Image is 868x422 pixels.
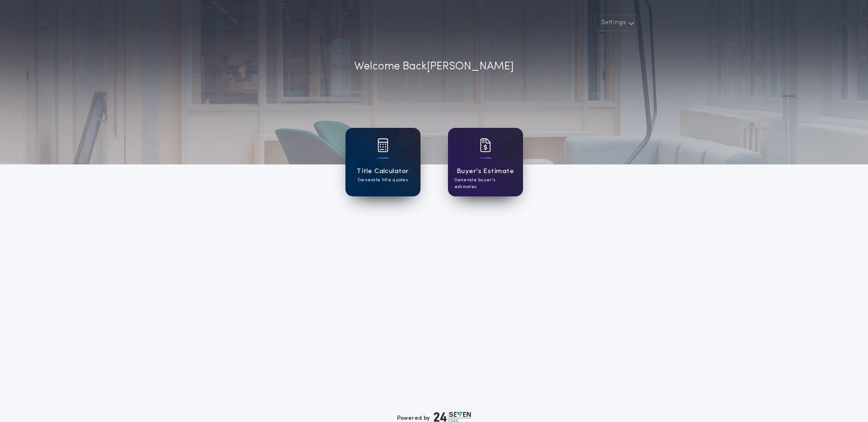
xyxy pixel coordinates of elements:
[454,177,517,190] p: Generate buyer's estimates
[595,15,638,31] button: Settings
[356,166,409,177] h1: Title Calculator
[457,166,514,177] h1: Buyer's Estimate
[354,58,514,75] p: Welcome Back [PERSON_NAME]
[480,138,491,152] img: card icon
[345,128,421,196] a: card iconTitle CalculatorGenerate title quotes
[448,128,523,196] a: card iconBuyer's EstimateGenerate buyer's estimates
[358,177,408,184] p: Generate title quotes
[377,138,388,152] img: card icon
